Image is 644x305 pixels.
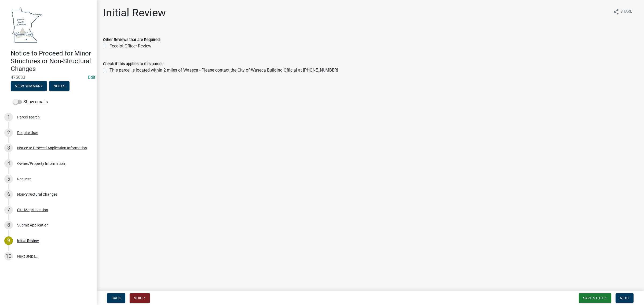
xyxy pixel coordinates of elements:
[17,115,40,119] div: Parcel search
[609,6,636,17] button: shareShare
[17,208,48,212] div: Site Map/Location
[4,159,13,168] div: 4
[620,296,629,300] span: Next
[134,296,142,300] span: Void
[103,62,163,66] label: Check if this applies to this parcel:
[103,38,160,42] label: Other Reviews that are Required:
[11,81,47,91] button: View Summary
[103,6,166,19] h1: Initial Review
[111,296,121,300] span: Back
[4,190,13,199] div: 6
[4,236,13,245] div: 9
[4,144,13,152] div: 3
[49,84,69,89] wm-modal-confirm: Notes
[17,146,87,150] div: Notice to Proceed Application Information
[4,113,13,121] div: 1
[130,293,150,303] button: Void
[109,67,338,73] label: This parcel is located within 2 miles of Waseca - Please contact the City of Waseca Building Offi...
[613,9,619,15] i: share
[4,221,13,229] div: 8
[579,293,611,303] button: Save & Exit
[88,75,95,80] wm-modal-confirm: Edit Application Number
[17,239,39,243] div: Initial Review
[11,6,42,44] img: Waseca County, Minnesota
[620,9,632,15] span: Share
[109,43,151,49] label: Feedlot Officer Review
[583,296,604,300] span: Save & Exit
[17,192,57,196] div: Non-Structural Changes
[4,175,13,183] div: 5
[88,75,95,80] a: Edit
[17,162,65,165] div: Owner/Property Information
[11,84,47,89] wm-modal-confirm: Summary
[4,206,13,214] div: 7
[17,177,31,181] div: Request
[11,50,92,73] h4: Notice to Proceed for Minor Structures or Non-Structural Changes
[4,252,13,261] div: 10
[616,293,634,303] button: Next
[17,131,38,135] div: Require User
[13,99,48,105] label: Show emails
[49,81,69,91] button: Notes
[107,293,125,303] button: Back
[4,128,13,137] div: 2
[17,223,49,227] div: Submit Application
[11,75,86,80] span: 475683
